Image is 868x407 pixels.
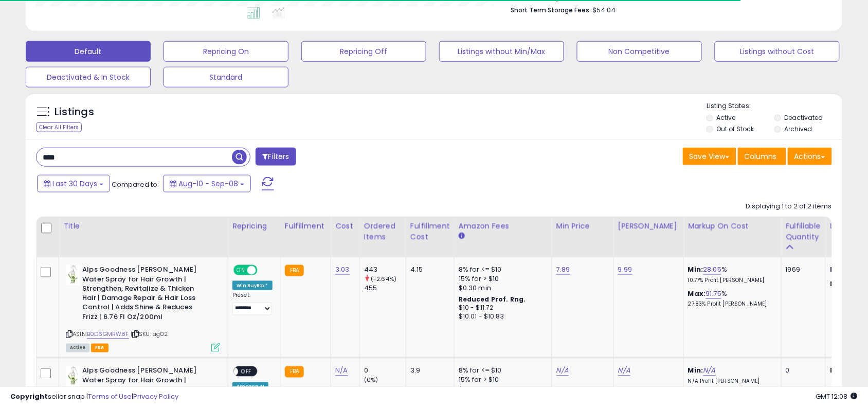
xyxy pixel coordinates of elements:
b: Short Term Storage Fees: [511,6,591,14]
th: The percentage added to the cost of goods (COGS) that forms the calculator for Min & Max prices. [684,217,782,257]
button: Deactivated & In Stock [26,67,151,87]
div: % [688,289,773,308]
div: Fulfillment Cost [410,221,450,242]
div: 443 [364,265,406,274]
a: 9.99 [618,264,632,275]
a: 28.05 [703,264,722,275]
span: Aug-10 - Sep-08 [178,179,238,189]
button: Columns [738,148,786,165]
button: Actions [788,148,832,165]
div: 15% for > $10 [459,274,544,284]
label: Active [717,113,736,122]
small: FBA [285,265,304,276]
img: 31lq49FR81L._SL40_.jpg [66,265,80,286]
span: OFF [238,367,255,376]
a: 7.89 [556,264,570,275]
div: Fulfillment [285,221,327,232]
small: (0%) [364,376,378,384]
small: (-2.64%) [371,275,396,283]
h5: Listings [55,105,94,119]
b: Max: [688,289,706,298]
div: Min Price [556,221,609,232]
button: Filters [256,148,296,166]
span: $54.04 [593,5,616,15]
label: Out of Stock [717,125,754,133]
div: Clear All Filters [36,122,82,132]
b: Min: [688,366,703,376]
p: Listing States: [707,101,842,111]
a: N/A [703,366,716,376]
div: 3.9 [410,366,446,376]
span: Columns [745,151,777,162]
div: Preset: [232,292,273,315]
button: Non Competitive [577,41,702,62]
div: % [688,265,773,284]
small: Amazon Fees. [459,232,465,241]
span: OFF [256,266,273,275]
button: Standard [164,67,288,87]
span: Compared to: [112,180,159,189]
p: 10.77% Profit [PERSON_NAME] [688,277,773,284]
button: Save View [683,148,736,165]
a: 91.75 [706,289,722,299]
div: Amazon Fees [459,221,548,232]
b: Alps Goodness [PERSON_NAME] Water Spray for Hair Growth | Strengthen, Revitalize & Thicken Hair |... [82,265,207,325]
span: | SKU: ag02 [131,330,168,339]
div: Ordered Items [364,221,402,242]
a: Terms of Use [88,392,132,401]
strong: Copyright [10,392,48,401]
b: Reduced Prof. Rng. [459,295,526,304]
div: 455 [364,284,406,293]
div: $10 - $11.72 [459,304,544,313]
div: 15% for > $10 [459,376,544,385]
span: Last 30 Days [52,179,97,189]
div: ASIN: [66,265,220,351]
div: Fulfillable Quantity [786,221,821,242]
span: 2025-10-9 12:08 GMT [816,392,858,401]
button: Repricing Off [301,41,426,62]
p: 27.83% Profit [PERSON_NAME] [688,301,773,308]
label: Deactivated [785,113,823,122]
a: N/A [556,366,569,376]
div: 4.15 [410,265,446,274]
a: N/A [335,366,348,376]
img: 31lq49FR81L._SL40_.jpg [66,366,80,387]
div: Title [63,221,224,232]
a: 3.03 [335,264,350,275]
div: Cost [335,221,355,232]
span: All listings currently available for purchase on Amazon [66,344,89,352]
div: Win BuyBox * [232,281,273,290]
div: 0 [364,366,406,376]
span: ON [234,266,247,275]
div: seller snap | | [10,392,178,402]
button: Default [26,41,151,62]
button: Last 30 Days [37,175,110,192]
button: Aug-10 - Sep-08 [163,175,251,192]
div: 8% for <= $10 [459,265,544,274]
label: Archived [785,125,812,133]
div: $0.30 min [459,284,544,293]
div: Displaying 1 to 2 of 2 items [746,202,832,211]
div: 0 [786,366,818,376]
a: N/A [618,366,630,376]
button: Repricing On [164,41,288,62]
div: [PERSON_NAME] [618,221,679,232]
div: Repricing [232,221,276,232]
button: Listings without Min/Max [439,41,564,62]
b: Min: [688,264,703,274]
div: $10.01 - $10.83 [459,313,544,322]
a: B0D6GMRW8F [87,330,129,339]
small: FBA [285,366,304,378]
div: 8% for <= $10 [459,366,544,376]
div: 1969 [786,265,818,274]
button: Listings without Cost [715,41,840,62]
div: Markup on Cost [688,221,777,232]
a: Privacy Policy [133,392,178,401]
span: FBA [91,344,109,352]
